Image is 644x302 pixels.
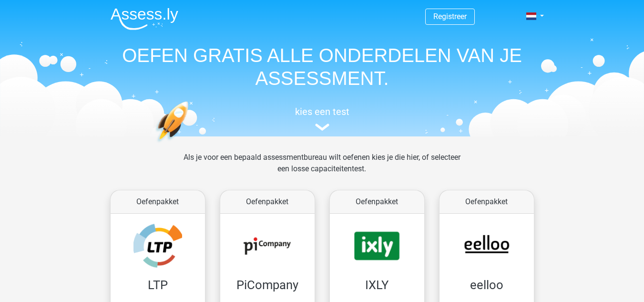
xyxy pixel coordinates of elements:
h5: kies een test [103,106,542,117]
h1: OEFEN GRATIS ALLE ONDERDELEN VAN JE ASSESSMENT. [103,44,542,90]
a: Registreer [433,12,467,21]
img: Assessly [111,8,178,30]
div: Als je voor een bepaald assessmentbureau wilt oefenen kies je die hier, of selecteer een losse ca... [176,152,468,186]
a: kies een test [103,106,542,131]
img: assessment [315,124,329,131]
img: oefenen [155,101,225,187]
